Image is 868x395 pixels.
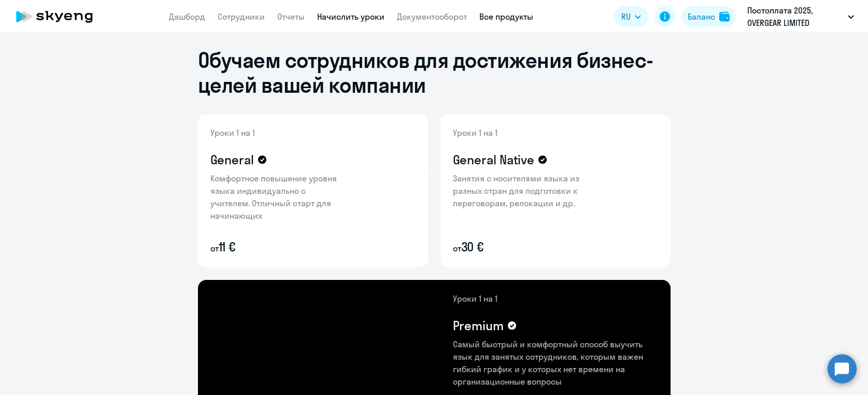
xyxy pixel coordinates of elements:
p: Постоплата 2025, OVERGEAR LIMITED [747,4,844,29]
p: Уроки 1 на 1 [453,292,658,305]
span: RU [621,10,631,23]
button: RU [614,6,648,27]
a: Сотрудники [218,11,265,22]
a: Дашборд [169,11,205,22]
img: balance [719,11,730,22]
p: 30 € [453,238,588,255]
p: Занятия с носителями языка из разных стран для подготовки к переговорам, релокации и др. [453,172,588,209]
h4: Premium [453,317,504,334]
h4: General Native [453,151,535,168]
p: Уроки 1 на 1 [453,126,588,139]
p: Самый быстрый и комфортный способ выучить язык для занятых сотрудников, которым важен гибкий граф... [453,338,658,388]
p: Уроки 1 на 1 [210,126,345,139]
img: general-content-bg.png [198,114,354,267]
button: Балансbalance [681,6,736,27]
p: Комфортное повышение уровня языка индивидуально с учителем. Отличный старт для начинающих [210,172,345,222]
a: Начислить уроки [317,11,385,22]
a: Отчеты [277,11,305,22]
a: Все продукты [479,11,533,22]
div: Баланс [688,10,715,23]
button: Постоплата 2025, OVERGEAR LIMITED [742,4,859,29]
p: 11 € [210,238,345,255]
h4: General [210,151,254,168]
a: Документооборот [397,11,467,22]
small: от [453,243,461,253]
h1: Обучаем сотрудников для достижения бизнес-целей вашей компании [198,48,671,97]
small: от [210,243,219,253]
img: general-native-content-bg.png [440,114,604,267]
